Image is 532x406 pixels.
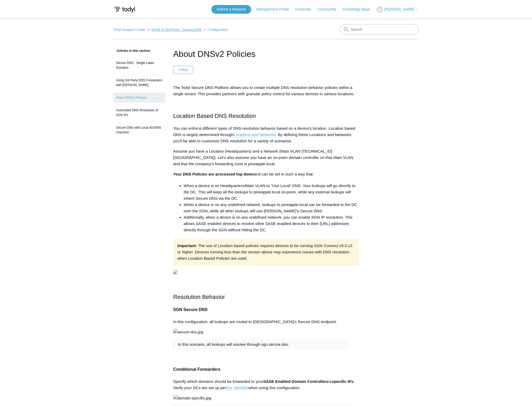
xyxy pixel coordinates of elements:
[173,125,359,144] p: You can enforce different types of DNS resolution behavior based on a device's location. Location...
[226,385,248,390] a: this checklist
[113,28,147,32] li: Todyl Support Center
[173,378,359,391] p: Specify which domains should be forwarded to your or . Verify your DCs are set up per when using ...
[173,319,359,325] p: In this configuration, all lookups are routed to [GEOGRAPHIC_DATA]'s Secure DNS endpoint.
[173,84,359,97] p: The Todyl Secure DNS Platform allows you to create multiple DNS resolution behavior policies with...
[173,307,208,312] strong: SGN Secure DNS
[208,28,228,32] a: Configuration
[173,395,211,401] img: domain-specific.jpg
[263,379,328,384] strong: SASE Enabled Domain Controllers
[173,339,349,350] blockquote: In this scenario, all lookups will resolve through sgn.secure.dns.
[173,238,359,266] div: The use of Location based policies requires devices to be running SGN Connect v5.0.13 or higher. ...
[342,7,375,12] a: Knowledge Base
[332,379,354,384] strong: specific IPs
[173,48,359,60] h1: About DNSv2 Policies
[173,66,193,74] button: Follow Article
[184,214,359,233] li: Additionally, when a device is on any undefined network, you can enable SGN IP resolution. This a...
[184,183,359,202] li: When a device is on Headquarters/Main VLAN to "Use Local" DNS. Your lookups will go directly to t...
[113,58,165,73] a: Secure DNS - Single-Label Domains
[173,111,359,121] h2: Location Based DNS Resolution
[113,93,165,103] a: About DNSv2 Policies
[151,28,201,32] a: SASE & ZeroTrust - Secure DNS
[113,105,165,120] a: Automated DNS Resolution of SGN IPs
[384,7,414,11] span: [PERSON_NAME]
[173,270,177,274] img: 29438514936979
[173,292,359,302] h2: Resolution Behavior
[173,172,254,176] strong: Your DNS Policies are processed top-down
[113,49,150,53] span: Articles in this section
[113,123,165,137] a: Secure DNS with Local AD/DNS Checklist
[173,367,221,372] strong: Conditional Forwarders
[317,7,341,12] a: Community
[177,243,197,248] span: Important:
[340,24,419,35] input: Search
[211,5,251,14] a: Submit a Request
[184,202,359,214] li: When a device is on any undefined network, lookups to pineapple.local can be forwarded to the DC ...
[146,28,202,32] li: SASE & ZeroTrust - Secure DNS
[233,132,276,137] a: Locations and Networks
[173,171,359,177] p: and can be set in such a way that:
[376,6,419,13] button: [PERSON_NAME]
[113,75,165,90] a: Using 3rd Party DNS Forwarders with [PERSON_NAME]
[113,28,146,32] a: Todyl Support Center
[113,5,136,14] img: Todyl Support Center Help Center home page
[256,7,294,12] a: Management Portal
[295,7,316,12] a: University
[173,329,203,335] img: secure-dns.jpg
[173,148,359,167] p: Assume you have a Location (Headquarters) and a Network (Main VLAN [TECHNICAL_ID][GEOGRAPHIC_DATA...
[202,28,228,32] li: Configuration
